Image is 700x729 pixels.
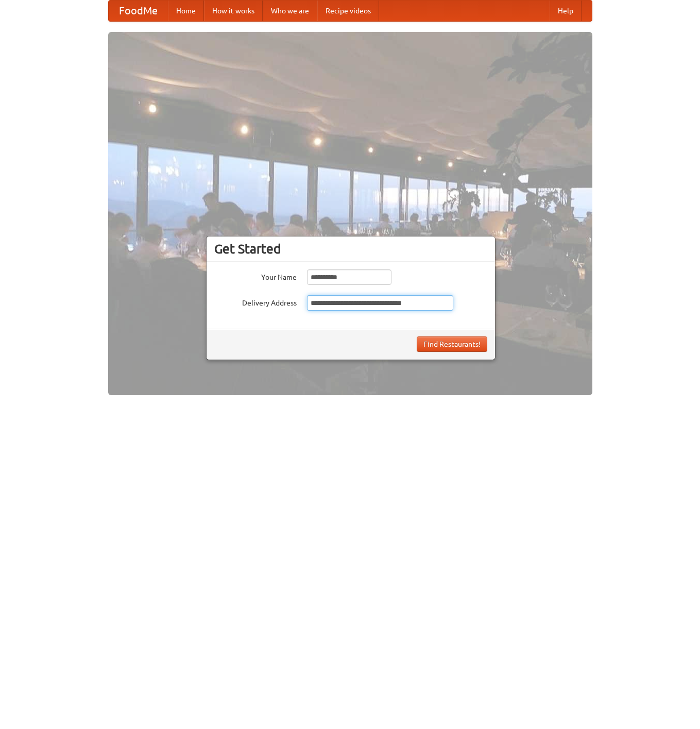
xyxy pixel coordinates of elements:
a: How it works [204,1,263,21]
h3: Get Started [214,241,487,257]
label: Delivery Address [214,295,297,308]
label: Your Name [214,269,297,282]
a: Who we are [263,1,317,21]
button: Find Restaurants! [417,336,487,352]
a: Recipe videos [317,1,379,21]
a: Help [550,1,582,21]
a: Home [168,1,204,21]
a: FoodMe [109,1,168,21]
